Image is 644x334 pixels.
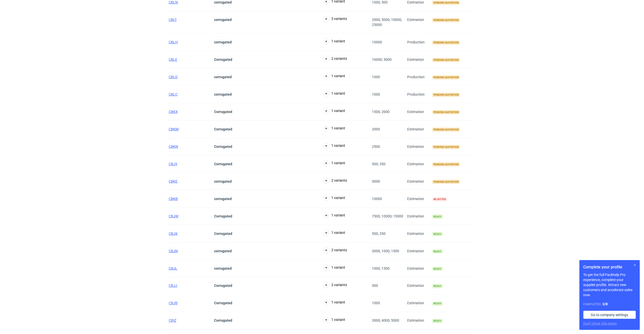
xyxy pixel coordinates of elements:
button: 1 variant [323,73,345,79]
strong: Corrugated [214,214,232,218]
a: CBLH [169,40,178,44]
div: Estimation [405,11,430,34]
span: CBJJ [169,284,177,288]
a: CBJL [169,266,177,270]
span: 3000, 1000, 1500 [372,249,399,253]
div: Estimation [405,51,430,68]
button: 1 variant [323,126,345,132]
a: CBKB [169,197,178,201]
a: CBJB [169,301,178,305]
span: Ready [432,249,443,254]
div: Estimation [405,312,430,329]
span: Pending quotation [432,128,460,132]
span: Pending quotation [432,58,460,62]
strong: Corrugated [214,145,232,149]
span: Ready [432,302,443,306]
span: Pending quotation [432,180,460,184]
button: 1 variant [323,300,345,306]
strong: corrugated [214,18,232,22]
a: CBLC [169,92,178,96]
button: 1 variant [323,195,345,201]
span: Pending quotation [432,18,460,22]
a: CBKE [169,179,178,183]
a: CBJW [169,214,178,218]
button: 1 variant [323,143,345,149]
strong: Corrugated [214,110,232,114]
strong: Corrugated [214,319,232,323]
span: 5000 [372,179,380,183]
span: Pending quotation [432,162,460,166]
span: 2000 [372,127,380,131]
strong: Corrugated [214,232,232,236]
span: Ready [432,215,443,219]
p: To get the full Packhelp Pro experience, complete your supplier profile. Attract new customers an... [583,272,636,297]
button: 1 variant [323,230,345,236]
button: 2 variants [323,56,347,62]
div: Estimation [405,138,430,155]
div: Estimation [405,190,430,208]
div: Estimation [405,173,430,190]
strong: corrugated [214,0,232,4]
span: 10000 [372,40,382,44]
a: CBKN [169,145,178,149]
div: Production [405,86,430,103]
strong: Corrugated [214,127,232,131]
span: 10000 [372,197,382,201]
span: 500, 350 [372,232,386,236]
div: Estimation [405,155,430,173]
span: Pending quotation [432,110,460,114]
span: Ready [432,284,443,288]
button: 2 variants [323,178,347,184]
div: Production [405,68,430,86]
a: CBJN [169,249,178,253]
a: CBLN [169,0,178,4]
button: 1 variant [323,317,345,323]
span: 1000 [372,301,380,305]
div: Estimation [405,277,430,295]
span: 1500, 2000 [372,110,390,114]
a: CBJX [169,232,178,236]
span: 1000, 500 [372,0,388,4]
div: Estimation [405,295,430,312]
div: Estimation [405,208,430,225]
div: Production [405,34,430,51]
div: Estimation [405,103,430,121]
span: 1000, 1500 [372,266,390,270]
span: Rejected [432,197,447,201]
a: CBLD [169,75,178,79]
button: 2 variants [323,247,347,254]
span: Ready [432,232,443,236]
strong: corrugated [214,75,232,79]
div: Estimation [405,242,430,260]
strong: 2 / 8 [603,302,608,306]
button: Don’t show this again [583,321,617,326]
a: CBJY [169,162,177,166]
a: CBLE [169,58,177,62]
span: Ready [432,267,443,271]
span: 3000, 4000, 5000 [372,319,399,323]
span: Pending quotation [432,41,460,45]
strong: corrugated [214,40,232,44]
a: CBLT [169,18,177,22]
button: 1 variant [323,91,345,97]
span: 2000, 5000, 10000, 25000 [372,18,402,27]
strong: Corrugated [214,58,232,62]
span: 1000 [372,75,380,79]
span: Pending quotation [432,75,460,79]
a: Go to company settings [583,311,636,319]
strong: corrugated [214,197,232,201]
button: 1 variant [323,160,345,166]
strong: corrugated [214,249,232,253]
button: 1 variant [323,108,345,114]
